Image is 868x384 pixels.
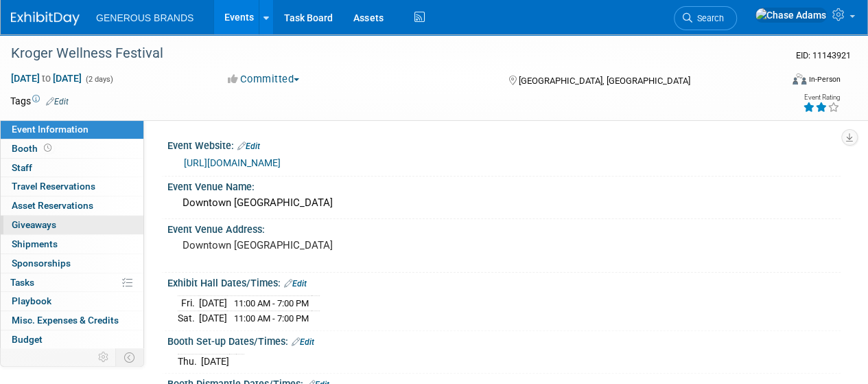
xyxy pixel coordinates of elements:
[12,162,32,173] span: Staff
[793,74,806,84] img: Format-Inperson.png
[518,76,690,86] span: [GEOGRAPHIC_DATA], [GEOGRAPHIC_DATA]
[84,75,113,84] span: (2 days)
[92,348,116,366] td: Personalize Event Tab Strip
[12,334,43,345] span: Budget
[292,337,314,347] a: Edit
[12,143,54,154] span: Booth
[755,8,827,23] img: Chase Adams
[1,120,143,139] a: Event Information
[1,235,143,253] a: Shipments
[12,200,93,211] span: Asset Reservations
[12,238,58,249] span: Shipments
[167,177,841,194] div: Event Venue Name:
[46,97,69,106] a: Edit
[803,94,840,101] div: Event Rating
[96,12,193,23] span: GENEROUS BRANDS
[116,348,144,366] td: Toggle Event Tabs
[674,6,737,30] a: Search
[692,13,724,23] span: Search
[808,74,841,84] div: In-Person
[1,292,143,310] a: Playbook
[1,330,143,349] a: Budget
[719,71,841,92] div: Event Format
[201,354,229,369] td: [DATE]
[199,311,227,326] td: [DATE]
[10,277,34,288] span: Tasks
[12,295,51,306] span: Playbook
[184,157,281,168] a: [URL][DOMAIN_NAME]
[178,354,201,369] td: Thu.
[1,216,143,234] a: Giveaways
[178,311,199,326] td: Sat.
[199,296,227,311] td: [DATE]
[1,196,143,215] a: Asset Reservations
[12,258,71,269] span: Sponsorships
[11,12,80,25] img: ExhibitDay
[41,143,54,153] span: Booth not reserved yet
[10,94,69,108] td: Tags
[237,142,260,151] a: Edit
[40,73,53,84] span: to
[1,177,143,196] a: Travel Reservations
[178,296,199,311] td: Fri.
[167,219,841,236] div: Event Venue Address:
[12,219,56,230] span: Giveaways
[167,273,841,291] div: Exhibit Hall Dates/Times:
[12,124,89,135] span: Event Information
[183,239,433,251] pre: Downtown [GEOGRAPHIC_DATA]
[1,254,143,273] a: Sponsorships
[167,135,841,153] div: Event Website:
[1,311,143,330] a: Misc. Expenses & Credits
[1,139,143,158] a: Booth
[10,72,82,84] span: [DATE] [DATE]
[1,273,143,292] a: Tasks
[178,192,830,214] div: Downtown [GEOGRAPHIC_DATA]
[1,159,143,177] a: Staff
[12,315,119,326] span: Misc. Expenses & Credits
[234,298,309,308] span: 11:00 AM - 7:00 PM
[234,313,309,324] span: 11:00 AM - 7:00 PM
[223,72,305,87] button: Committed
[284,279,307,289] a: Edit
[12,181,95,192] span: Travel Reservations
[167,331,841,349] div: Booth Set-up Dates/Times:
[796,50,851,60] span: Event ID: 11143921
[6,41,770,66] div: Kroger Wellness Festival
